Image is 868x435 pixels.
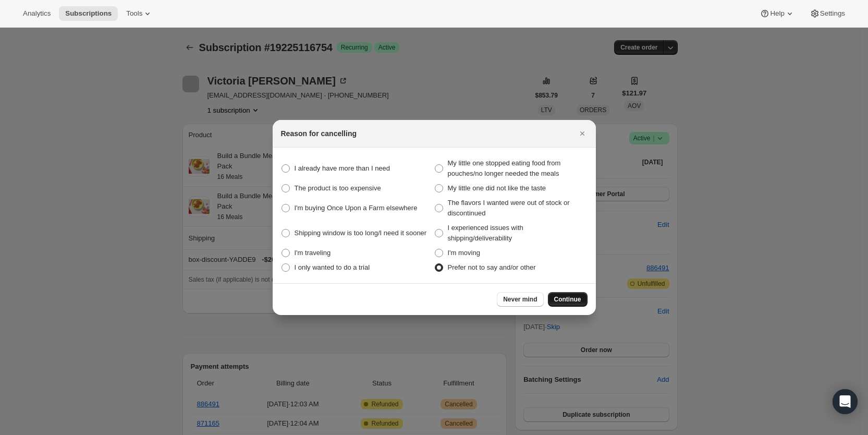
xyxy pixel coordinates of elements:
[448,249,480,257] span: I'm moving
[753,6,801,21] button: Help
[295,164,390,172] span: I already have more than I need
[295,249,331,257] span: I'm traveling
[448,263,536,271] span: Prefer not to say and/or other
[448,224,523,242] span: I experienced issues with shipping/deliverability
[17,6,57,21] button: Analytics
[803,6,851,21] button: Settings
[448,184,546,192] span: My little one did not like the taste
[120,6,159,21] button: Tools
[497,292,543,307] button: Never mind
[770,9,784,18] span: Help
[281,128,357,139] h2: Reason for cancelling
[448,199,570,217] span: The flavors I wanted were out of stock or discontinued
[448,159,561,177] span: My little one stopped eating food from pouches/no longer needed the meals
[295,204,418,212] span: I'm buying Once Upon a Farm elsewhere
[126,9,142,18] span: Tools
[59,6,118,21] button: Subscriptions
[295,263,370,271] span: I only wanted to do a trial
[65,9,112,18] span: Subscriptions
[295,184,381,192] span: The product is too expensive
[503,295,537,304] span: Never mind
[554,295,581,304] span: Continue
[23,9,51,18] span: Analytics
[295,229,427,237] span: Shipping window is too long/I need it sooner
[833,389,858,414] div: Open Intercom Messenger
[575,126,590,141] button: Close
[548,292,588,307] button: Continue
[820,9,845,18] span: Settings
